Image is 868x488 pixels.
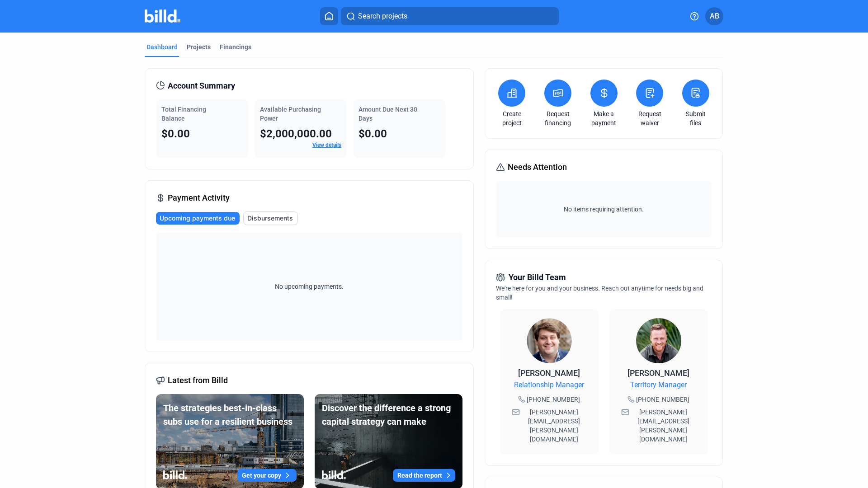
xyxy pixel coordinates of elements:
span: $2,000,000.00 [260,127,332,140]
span: Total Financing Balance [161,106,206,122]
span: Relationship Manager [514,380,584,390]
span: Needs Attention [508,161,567,174]
span: Latest from Billd [168,374,228,387]
span: No upcoming payments. [269,282,349,291]
span: Payment Activity [168,192,230,204]
button: Read the report [393,469,455,482]
span: $0.00 [359,127,387,140]
span: Available Purchasing Power [260,106,321,122]
span: $0.00 [161,127,190,140]
div: Discover the difference a strong capital strategy can make [322,401,455,428]
span: Your Billd Team [509,271,566,284]
span: Upcoming payments due [160,214,235,223]
span: No items requiring attention. [500,205,708,214]
div: The strategies best-in-class subs use for a resilient business [163,401,297,428]
span: Disbursements [247,214,293,223]
a: Create project [496,109,528,127]
span: We're here for you and your business. Reach out anytime for needs big and small! [496,285,703,301]
img: Relationship Manager [527,318,572,363]
div: Projects [187,42,211,52]
img: Billd Company Logo [145,9,180,23]
span: Amount Due Next 30 Days [359,106,417,122]
div: Financings [220,42,251,52]
img: Territory Manager [636,318,681,363]
span: [PHONE_NUMBER] [527,395,580,404]
span: Account Summary [168,80,235,92]
button: Disbursements [243,211,298,225]
span: [PERSON_NAME] [627,368,689,378]
a: View details [312,142,341,148]
span: [PERSON_NAME] [518,368,580,378]
button: Get your copy [237,469,297,482]
span: [PERSON_NAME][EMAIL_ADDRESS][PERSON_NAME][DOMAIN_NAME] [631,408,696,444]
a: Request financing [542,109,574,127]
button: Search projects [341,7,559,25]
button: Upcoming payments due [156,212,240,225]
button: AB [705,7,723,25]
a: Submit files [680,109,712,127]
span: [PHONE_NUMBER] [636,395,689,404]
div: Dashboard [146,42,178,52]
a: Make a payment [588,109,620,127]
span: [PERSON_NAME][EMAIL_ADDRESS][PERSON_NAME][DOMAIN_NAME] [522,408,587,444]
span: Search projects [358,11,407,22]
a: Request waiver [634,109,665,127]
span: AB [710,11,719,22]
span: Territory Manager [630,380,687,390]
